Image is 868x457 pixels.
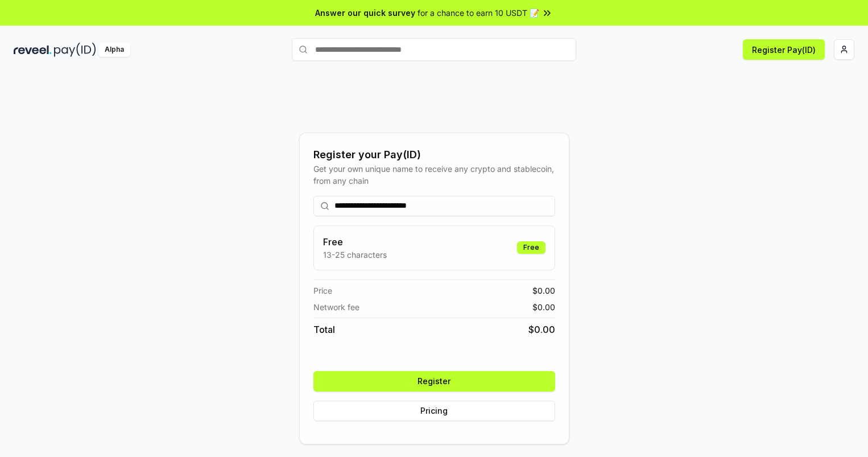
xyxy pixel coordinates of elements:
[313,285,332,297] span: Price
[528,323,555,336] span: $ 0.00
[14,43,52,57] img: reveel_dark
[313,163,555,187] div: Get your own unique name to receive any crypto and stablecoin, from any chain
[323,249,387,261] p: 13-25 characters
[532,285,555,297] span: $ 0.00
[517,241,545,254] div: Free
[313,147,555,163] div: Register your Pay(ID)
[313,371,555,392] button: Register
[315,7,415,19] span: Answer our quick survey
[313,323,335,336] span: Total
[313,401,555,421] button: Pricing
[54,43,96,57] img: pay_id
[313,301,359,313] span: Network fee
[98,43,130,57] div: Alpha
[743,39,825,60] button: Register Pay(ID)
[418,7,539,19] span: for a chance to earn 10 USDT 📝
[323,235,387,249] h3: Free
[532,301,555,313] span: $ 0.00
